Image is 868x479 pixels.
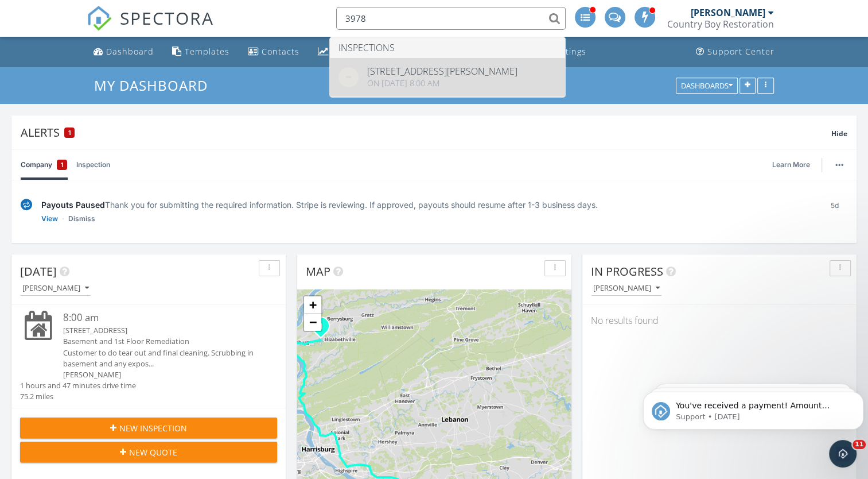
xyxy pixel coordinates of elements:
[119,422,187,434] span: New Inspection
[68,129,71,137] span: 1
[262,46,299,57] div: Contacts
[41,199,812,211] div: Thank you for submitting the required information. Stripe is reviewing. If approved, payouts shou...
[306,264,330,279] span: Map
[336,7,566,30] input: Search everything...
[20,264,57,279] span: [DATE]
[106,46,154,57] div: Dashboard
[367,79,517,88] div: On [DATE] 8:00 am
[63,369,256,380] div: [PERSON_NAME]
[63,325,256,336] div: [STREET_ADDRESS]
[22,284,89,292] div: [PERSON_NAME]
[89,41,158,63] a: Dashboard
[20,311,277,402] a: 8:00 am [STREET_ADDRESS] Basement and 1st Floor Remediation Customer to do tear out and final cle...
[21,150,67,180] a: Company
[94,76,217,95] a: My Dashboard
[330,58,565,96] a: [STREET_ADDRESS][PERSON_NAME] On [DATE] 8:00 am
[41,200,105,210] span: Payouts Paused
[20,380,136,391] div: 1 hours and 47 minutes drive time
[829,440,857,468] iframe: Intercom live chat
[63,336,256,347] div: Basement and 1st Floor Remediation
[63,311,256,325] div: 8:00 am
[639,368,868,448] iframe: Intercom notifications message
[76,150,110,180] a: Inspection
[21,199,32,211] img: under-review-2fe708636b114a7f4b8d.svg
[831,129,847,138] span: Hide
[168,41,234,63] a: Templates
[681,82,733,90] div: Dashboards
[853,440,866,449] span: 11
[338,67,359,87] img: streetview
[129,446,177,458] span: New Quote
[591,264,663,279] span: In Progress
[691,41,779,63] a: Support Center
[20,442,277,462] button: New Quote
[41,213,58,225] a: View
[304,314,321,331] a: Zoom out
[21,125,831,140] div: Alerts
[20,418,277,438] button: New Inspection
[582,305,857,336] div: No results found
[822,199,847,225] div: 5d
[707,46,774,57] div: Support Center
[367,67,517,76] div: [STREET_ADDRESS][PERSON_NAME]
[243,41,304,63] a: Contacts
[313,41,368,63] a: Metrics
[691,7,765,18] div: [PERSON_NAME]
[772,159,817,171] a: Learn More
[318,323,323,331] i: 1
[185,46,229,57] div: Templates
[835,164,843,166] img: ellipsis-632cfdd7c38ec3a7d453.svg
[593,284,660,292] div: [PERSON_NAME]
[591,281,662,296] button: [PERSON_NAME]
[676,78,738,94] button: Dashboards
[87,6,112,31] img: The Best Home Inspection Software - Spectora
[20,281,91,296] button: [PERSON_NAME]
[667,18,774,30] div: Country Boy Restoration
[68,213,95,225] a: Dismiss
[330,37,565,58] li: Inspections
[87,16,214,40] a: SPECTORA
[120,6,214,30] span: SPECTORA
[321,326,328,333] div: 2777 US-209, Millersburg, PA 17061
[20,391,136,402] div: 75.2 miles
[304,296,321,314] a: Zoom in
[552,46,586,57] div: Settings
[63,347,256,369] div: Customer to do tear out and final cleaning. Scrubbing in basement and any expos...
[61,159,64,171] span: 1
